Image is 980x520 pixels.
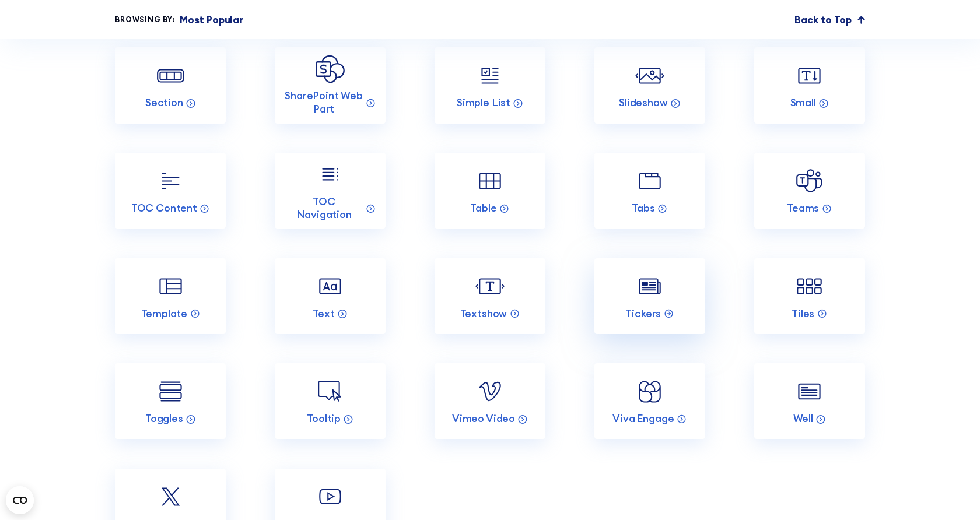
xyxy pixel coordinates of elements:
[922,464,980,520] iframe: Chat Widget
[156,272,185,301] img: Template
[435,363,545,439] a: Vimeo Video
[475,61,505,90] img: Simple List
[794,377,824,406] img: Well
[475,272,505,301] img: Textshow
[6,486,34,514] button: Open CMP widget
[594,47,705,123] a: Slideshow
[275,153,386,229] a: TOC Navigation
[475,377,505,406] img: Vimeo Video
[619,96,667,110] p: Slideshow
[316,482,345,511] img: YouTube Video
[284,195,363,222] p: TOC Navigation
[794,12,864,27] a: Back to Top
[156,482,185,511] img: X
[313,307,334,321] p: Text
[635,61,664,90] img: Slideshow
[180,12,243,27] p: Most Popular
[452,412,515,426] p: Vimeo Video
[793,412,813,426] p: Well
[792,307,814,321] p: Tiles
[594,153,705,229] a: Tabs
[316,55,345,83] img: SharePoint Web Part
[156,377,185,406] img: Toggles
[754,153,865,229] a: Teams
[594,363,705,439] a: Viva Engage
[457,96,510,110] p: Simple List
[632,202,654,215] p: Tabs
[435,258,545,334] a: Textshow
[794,272,824,301] img: Tiles
[275,363,386,439] a: Tooltip
[275,258,386,334] a: Text
[475,166,505,195] img: Table
[145,96,183,110] p: Section
[115,153,226,229] a: TOC Content
[754,363,865,439] a: Well
[470,202,496,215] p: Table
[794,12,851,27] p: Back to Top
[115,363,226,439] a: Toggles
[612,412,674,426] p: Viva Engage
[307,412,341,426] p: Tooltip
[754,47,865,123] a: Small
[635,377,664,406] img: Viva Engage
[141,307,188,321] p: Template
[625,307,661,321] p: Tickers
[787,202,819,215] p: Teams
[156,61,185,90] img: Section
[115,14,174,25] div: Browsing by:
[115,47,226,123] a: Section
[435,153,545,229] a: Table
[460,307,508,321] p: Textshow
[145,412,183,426] p: Toggles
[316,272,345,301] img: Text
[275,47,386,123] a: SharePoint Web Part
[635,166,664,195] img: Tabs
[156,166,185,195] img: TOC Content
[635,272,664,301] img: Tickers
[790,96,816,110] p: Small
[284,89,363,116] p: SharePoint Web Part
[594,258,705,334] a: Tickers
[794,61,824,90] img: Small
[316,160,345,189] img: TOC Navigation
[435,47,545,123] a: Simple List
[115,258,226,334] a: Template
[131,202,197,215] p: TOC Content
[794,166,824,195] img: Teams
[754,258,865,334] a: Tiles
[316,377,345,406] img: Tooltip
